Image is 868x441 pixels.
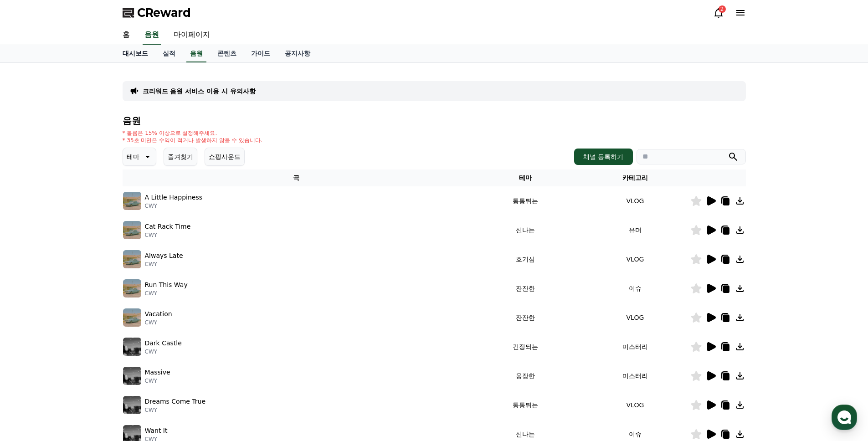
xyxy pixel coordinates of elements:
td: 호기심 [470,245,580,274]
a: 설정 [118,289,175,312]
img: music [123,338,141,356]
button: 채널 등록하기 [574,149,632,165]
p: CWY [145,377,170,385]
p: CWY [145,231,191,239]
p: 테마 [127,150,139,163]
p: Want It [145,426,168,436]
img: music [123,367,141,385]
td: 이슈 [580,274,690,303]
a: 공지사항 [277,45,318,62]
a: 실적 [155,45,183,62]
img: music [123,279,141,297]
span: 대화 [83,303,94,310]
td: 미스터리 [580,361,690,390]
span: 설정 [141,303,152,310]
a: CReward [123,5,191,20]
a: 대화 [60,289,118,312]
th: 곡 [123,169,471,186]
p: Dreams Come True [145,397,206,406]
td: 유머 [580,215,690,245]
img: music [123,221,141,239]
th: 테마 [470,169,580,186]
td: VLOG [580,390,690,420]
a: 홈 [3,289,60,312]
a: 홈 [115,26,137,45]
p: CWY [145,348,182,355]
img: music [123,308,141,327]
a: 음원 [186,45,206,62]
p: Dark Castle [145,338,182,348]
span: CReward [137,5,191,20]
p: Always Late [145,251,183,261]
button: 테마 [123,148,156,166]
p: Vacation [145,309,172,319]
td: VLOG [580,245,690,274]
td: 웅장한 [470,361,580,390]
img: music [123,250,141,268]
a: 크리워드 음원 서비스 이용 시 유의사항 [143,87,256,96]
span: 홈 [29,303,34,310]
a: 가이드 [244,45,277,62]
a: 음원 [143,26,161,45]
td: 잔잔한 [470,303,580,332]
img: music [123,396,141,414]
a: 2 [713,7,724,18]
td: 잔잔한 [470,274,580,303]
a: 콘텐츠 [210,45,244,62]
p: CWY [145,406,206,414]
a: 대시보드 [115,45,155,62]
td: VLOG [580,303,690,332]
td: 미스터리 [580,332,690,361]
p: Run This Way [145,280,188,290]
p: * 볼륨은 15% 이상으로 설정해주세요. [123,129,263,137]
th: 카테고리 [580,169,690,186]
td: 통통튀는 [470,186,580,215]
p: Cat Rack Time [145,222,191,231]
p: CWY [145,202,203,210]
td: 긴장되는 [470,332,580,361]
p: * 35초 미만은 수익이 적거나 발생하지 않을 수 있습니다. [123,137,263,144]
a: 마이페이지 [166,26,217,45]
p: CWY [145,261,183,268]
h4: 음원 [123,116,746,126]
td: 신나는 [470,215,580,245]
div: 2 [719,5,726,13]
p: CWY [145,290,188,297]
p: Massive [145,368,170,377]
td: 통통튀는 [470,390,580,420]
img: music [123,192,141,210]
button: 즐겨찾기 [164,148,197,166]
p: A Little Happiness [145,193,203,202]
td: VLOG [580,186,690,215]
p: CWY [145,319,172,326]
button: 쇼핑사운드 [205,148,245,166]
